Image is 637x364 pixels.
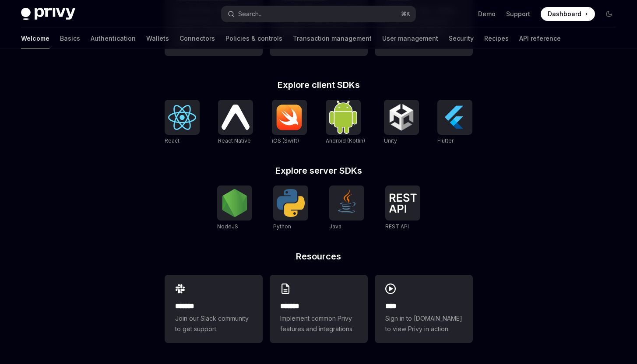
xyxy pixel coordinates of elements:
[165,100,200,145] a: ReactReact
[221,189,249,217] img: NodeJS
[519,28,561,49] a: API reference
[384,100,419,145] a: UnityUnity
[218,137,251,144] span: React Native
[165,80,473,89] h2: Explore client SDKs
[277,189,305,217] img: Python
[484,28,509,49] a: Recipes
[506,10,530,18] a: Support
[217,223,238,230] span: NodeJS
[329,101,357,133] img: Android (Kotlin)
[272,137,299,144] span: iOS (Swift)
[273,223,291,230] span: Python
[273,185,308,231] a: PythonPython
[602,7,616,21] button: Toggle dark mode
[60,28,80,49] a: Basics
[179,28,215,49] a: Connectors
[222,6,415,22] button: Search...⌘K
[217,185,252,231] a: NodeJSNodeJS
[382,28,438,49] a: User management
[478,10,496,18] a: Demo
[401,10,410,17] span: ⌘ K
[165,166,473,175] h2: Explore server SDKs
[385,223,409,230] span: REST API
[165,275,263,343] a: **** **Join our Slack community to get support.
[293,28,372,49] a: Transaction management
[385,313,462,334] span: Sign in to [DOMAIN_NAME] to view Privy in action.
[280,313,357,334] span: Implement common Privy features and integrations.
[437,137,454,144] span: Flutter
[437,100,472,145] a: FlutterFlutter
[548,10,581,18] span: Dashboard
[21,8,75,20] img: dark logo
[387,103,415,131] img: Unity
[449,28,474,49] a: Security
[275,104,303,130] img: iOS (Swift)
[329,185,364,231] a: JavaJava
[21,28,49,49] a: Welcome
[168,105,196,130] img: React
[146,28,169,49] a: Wallets
[326,137,365,144] span: Android (Kotlin)
[541,7,595,21] a: Dashboard
[272,100,307,145] a: iOS (Swift)iOS (Swift)
[238,9,263,19] div: Search...
[165,137,179,144] span: React
[441,103,469,131] img: Flutter
[333,189,361,217] img: Java
[384,137,397,144] span: Unity
[389,193,417,213] img: REST API
[165,252,473,261] h2: Resources
[218,100,253,145] a: React NativeReact Native
[91,28,136,49] a: Authentication
[329,223,341,230] span: Java
[225,28,282,49] a: Policies & controls
[270,275,368,343] a: **** **Implement common Privy features and integrations.
[222,105,250,129] img: React Native
[175,313,252,334] span: Join our Slack community to get support.
[385,185,420,231] a: REST APIREST API
[326,100,365,145] a: Android (Kotlin)Android (Kotlin)
[375,275,473,343] a: ****Sign in to [DOMAIN_NAME] to view Privy in action.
